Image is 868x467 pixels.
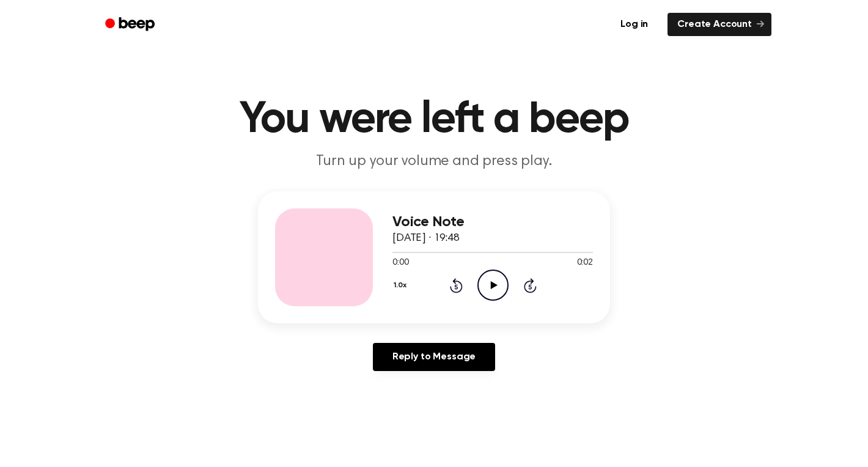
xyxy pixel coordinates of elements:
span: [DATE] · 19:48 [392,233,460,244]
a: Create Account [668,13,771,36]
p: Turn up your volume and press play. [199,152,669,172]
a: Reply to Message [373,343,495,371]
span: 0:02 [577,257,593,270]
h1: You were left a beep [121,98,747,142]
span: 0:00 [392,257,408,270]
a: Beep [97,13,166,37]
a: Log in [608,10,660,39]
button: 1.0x [392,275,411,296]
h3: Voice Note [392,214,593,230]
